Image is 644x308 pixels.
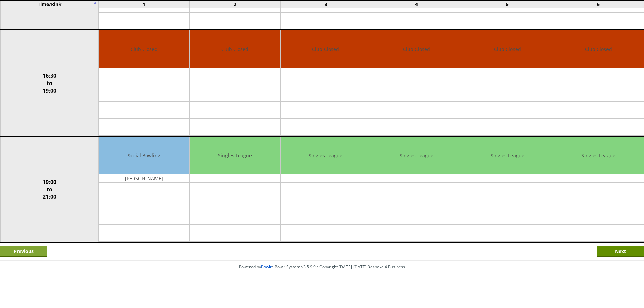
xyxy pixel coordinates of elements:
td: Time/Rink [0,0,99,8]
td: 5 [462,0,553,8]
td: 3 [280,0,371,8]
td: 4 [371,0,462,8]
td: Singles League [190,137,280,174]
td: Club Closed [190,30,280,68]
span: Powered by • Bowlr System v3.5.9.9 • Copyright [DATE]-[DATE] Bespoke 4 Business [239,264,405,270]
td: 6 [553,0,644,8]
td: 2 [189,0,280,8]
td: 19:00 to 21:00 [0,136,99,242]
td: 16:30 to 19:00 [0,30,99,136]
td: Club Closed [462,30,553,68]
td: Singles League [553,137,644,174]
td: Social Bowling [99,137,189,174]
td: Club Closed [99,30,189,68]
td: Singles League [462,137,553,174]
a: Bowlr [261,264,272,270]
td: Singles League [281,137,371,174]
td: [PERSON_NAME] [99,174,189,183]
td: Singles League [371,137,462,174]
td: Club Closed [281,30,371,68]
td: Club Closed [371,30,462,68]
td: 1 [99,0,190,8]
td: Club Closed [553,30,644,68]
input: Next [597,246,644,257]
